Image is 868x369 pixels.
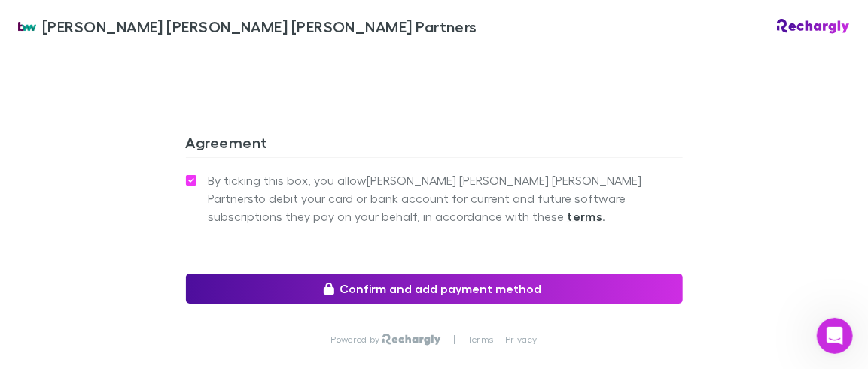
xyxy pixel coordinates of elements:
p: Powered by [331,334,383,346]
img: Brewster Walsh Waters Partners's Logo [18,17,36,35]
img: Rechargly Logo [777,19,850,34]
iframe: Intercom live chat [817,318,853,354]
button: Confirm and add payment method [186,274,683,304]
span: By ticking this box, you allow [PERSON_NAME] [PERSON_NAME] [PERSON_NAME] Partners to debit your c... [209,171,683,225]
span: [PERSON_NAME] [PERSON_NAME] [PERSON_NAME] Partners [42,15,477,38]
h3: Agreement [186,133,683,157]
strong: terms [568,209,603,224]
a: Terms [468,334,493,346]
a: Privacy [505,334,537,346]
p: | [453,334,455,346]
img: Rechargly Logo [382,334,440,346]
